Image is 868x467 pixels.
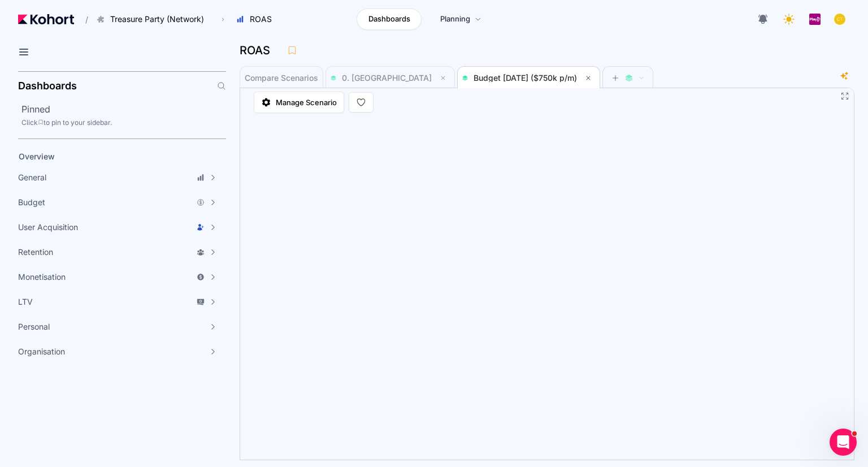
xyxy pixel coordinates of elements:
span: Organisation [18,346,65,357]
h3: ROAS [240,45,277,56]
span: Overview [19,152,55,161]
span: Budget [DATE] ($750k p/m) [474,73,577,83]
h2: Pinned [21,102,226,116]
span: › [219,15,227,24]
a: Dashboards [357,8,422,30]
span: Monetisation [18,271,66,283]
span: Retention [18,247,53,258]
span: Personal [18,321,50,332]
span: Manage Scenario [276,97,337,108]
a: Planning [428,8,493,30]
span: User Acquisition [18,222,78,233]
img: Kohort logo [18,14,74,24]
span: ROAS [250,14,272,25]
span: / [76,14,88,25]
button: Fullscreen [840,92,849,101]
iframe: Intercom live chat [830,429,857,456]
a: Overview [15,148,207,165]
span: LTV [18,296,33,308]
span: Planning [440,14,470,25]
a: Manage Scenario [254,92,344,113]
button: Treasure Party (Network) [90,10,216,29]
div: Click to pin to your sidebar. [21,118,226,127]
span: Treasure Party (Network) [110,14,204,25]
h2: Dashboards [18,81,77,91]
button: ROAS [230,10,284,29]
img: logo_PlayQ_20230721100321046856.png [809,14,821,25]
span: Dashboards [368,14,410,25]
span: Budget [18,197,45,208]
span: Compare Scenarios [245,74,318,82]
span: General [18,172,46,183]
span: 0. [GEOGRAPHIC_DATA] [342,73,432,83]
